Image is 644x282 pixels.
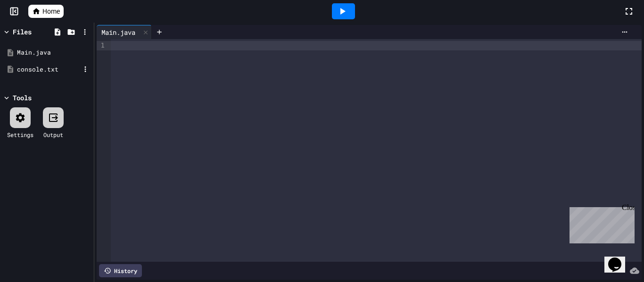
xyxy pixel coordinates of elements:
[17,65,80,74] div: console.txt
[7,130,33,139] div: Settings
[97,25,152,39] div: Main.java
[13,93,32,103] div: Tools
[28,5,64,18] a: Home
[97,27,140,37] div: Main.java
[17,48,91,57] div: Main.java
[97,41,106,50] div: 1
[604,244,635,273] iframe: chat widget
[99,264,142,277] div: History
[566,203,635,243] iframe: chat widget
[42,7,60,16] span: Home
[4,4,65,60] div: Chat with us now!Close
[13,27,32,37] div: Files
[43,130,63,139] div: Output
